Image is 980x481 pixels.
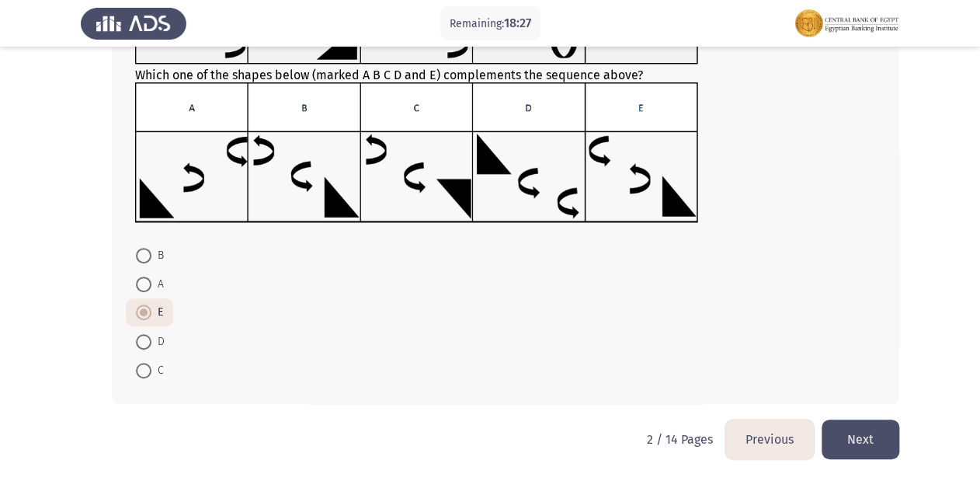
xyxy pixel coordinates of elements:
span: E [151,303,163,322]
span: C [151,361,164,380]
img: UkFYMDA3NUIucG5nMTYyMjAzMjM1ODExOQ==.png [135,82,698,223]
img: Assessment logo of FOCUS Assessment 3 Modules EN [794,2,899,45]
span: 18:27 [504,16,531,30]
button: load previous page [725,420,814,459]
span: B [151,246,164,265]
img: Assess Talent Management logo [81,2,186,45]
button: load next page [822,420,899,459]
span: D [151,333,165,351]
p: Remaining: [450,14,531,33]
p: 2 / 14 Pages [647,432,713,447]
span: A [151,275,164,294]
